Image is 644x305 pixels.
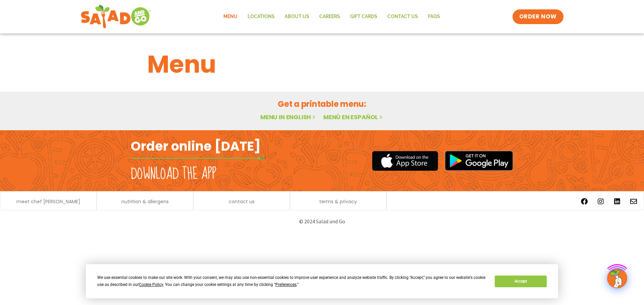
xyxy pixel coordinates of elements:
button: Accept [495,276,546,287]
span: Cookie Policy [139,282,163,287]
p: © 2024 Salad and Go [134,217,510,226]
a: GIFT CARDS [345,9,382,24]
a: terms & privacy [319,199,357,204]
img: fork [131,156,265,160]
h2: Order online [DATE] [131,138,261,154]
a: Menu [218,9,243,24]
h1: Menu [147,46,497,82]
a: About Us [280,9,314,24]
div: We use essential cookies to make our site work. With your consent, we may also use non-essential ... [97,274,487,288]
a: nutrition & allergens [121,199,169,204]
a: Contact Us [382,9,423,24]
span: Preferences [275,282,297,287]
div: Cookie Consent Prompt [86,264,558,298]
a: Menú en español [323,113,384,121]
h2: Get a printable menu: [147,98,497,110]
a: meet chef [PERSON_NAME] [16,199,80,204]
nav: Menu [218,9,445,24]
h2: Download the app [131,165,216,183]
span: ORDER NOW [519,13,557,21]
a: Locations [243,9,280,24]
img: google_play [445,151,513,171]
a: ORDER NOW [513,9,563,24]
img: appstore [372,150,438,172]
a: Careers [314,9,345,24]
a: FAQs [423,9,445,24]
img: new-SAG-logo-768×292 [80,3,151,30]
a: contact us [229,199,255,204]
a: Menu in English [260,113,317,121]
